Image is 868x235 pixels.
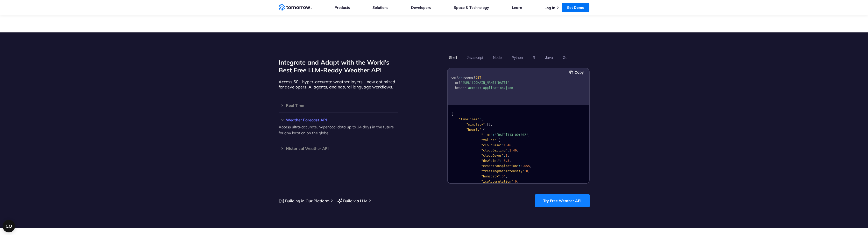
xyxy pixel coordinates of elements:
[505,154,507,157] span: 0
[481,154,504,157] span: "cloudCover"
[507,149,509,152] span: :
[481,143,502,147] span: "cloudBase"
[481,149,507,152] span: "cloudCeiling"
[451,81,455,85] span: --
[510,53,525,62] button: Python
[279,147,398,150] h3: Historical Weather API
[475,76,481,79] span: GET
[512,5,522,10] a: Learn
[535,194,590,207] a: Try Free Weather API
[411,5,431,10] a: Developers
[500,159,502,163] span: :
[451,112,453,116] span: {
[530,164,532,168] span: ,
[489,123,490,126] span: ]
[513,180,515,183] span: :
[451,76,459,79] span: curl
[3,220,15,232] button: Open CMP widget
[569,70,585,75] button: Copy
[561,53,569,62] button: Go
[511,143,513,147] span: ,
[465,53,485,62] button: Javascript
[466,128,481,132] span: "hourly"
[509,149,517,152] span: 1.46
[337,198,368,204] a: Build via LLM
[526,169,528,173] span: 0
[481,169,524,173] span: "freezingRainIntensity"
[279,4,312,11] a: Home link
[279,103,398,107] h3: Real Time
[502,143,504,147] span: :
[372,5,388,10] a: Solutions
[481,138,496,142] span: "values"
[504,154,505,157] span: :
[528,169,530,173] span: ,
[279,124,398,136] p: Access ultra-accurate, hyperlocal data up to 14 days in the future for any location on the globe.
[455,86,466,90] span: header
[461,81,509,85] span: '[URL][DOMAIN_NAME][DATE]'
[494,133,528,137] span: "[DATE]T13:00:00Z"
[481,128,483,132] span: :
[458,117,479,121] span: "timelines"
[466,123,485,126] span: "minutely"
[481,159,500,163] span: "dewPoint"
[451,86,455,90] span: --
[458,76,462,79] span: --
[483,128,485,132] span: {
[481,175,500,178] span: "humidity"
[519,164,520,168] span: :
[509,159,511,163] span: ,
[279,58,398,74] h2: Integrate and Adapt with the World’s Best Free LLM-Ready Weather API
[528,133,530,137] span: ,
[454,5,489,10] a: Space & Technology
[531,53,537,62] button: R
[279,79,398,89] p: Access 60+ hyper-accurate weather layers – now optimized for developers, AI agents, and natural l...
[335,5,350,10] a: Products
[447,53,459,62] button: Shell
[479,117,481,121] span: :
[485,123,487,126] span: :
[498,138,500,142] span: {
[520,164,530,168] span: 0.055
[490,123,492,126] span: ,
[487,123,489,126] span: [
[279,198,329,204] a: Building in Our Platform
[524,169,526,173] span: :
[505,175,507,178] span: ,
[462,76,476,79] span: request
[481,180,513,183] span: "iceAccumulation"
[504,143,511,147] span: 1.46
[504,159,509,163] span: 6.5
[502,159,504,163] span: -
[481,133,492,137] span: "time"
[279,118,398,122] h3: Weather Forecast API
[455,81,461,85] span: url
[545,5,555,10] a: Log In
[500,175,502,178] span: :
[481,117,483,121] span: {
[517,180,518,183] span: ,
[562,3,589,12] a: Get Demo
[492,133,494,137] span: :
[517,149,518,152] span: ,
[481,164,519,168] span: "evapotranspiration"
[502,175,505,178] span: 54
[515,180,517,183] span: 0
[507,154,509,157] span: ,
[543,53,555,62] button: Java
[466,86,515,90] span: 'accept: application/json'
[491,53,503,62] button: Node
[496,138,498,142] span: :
